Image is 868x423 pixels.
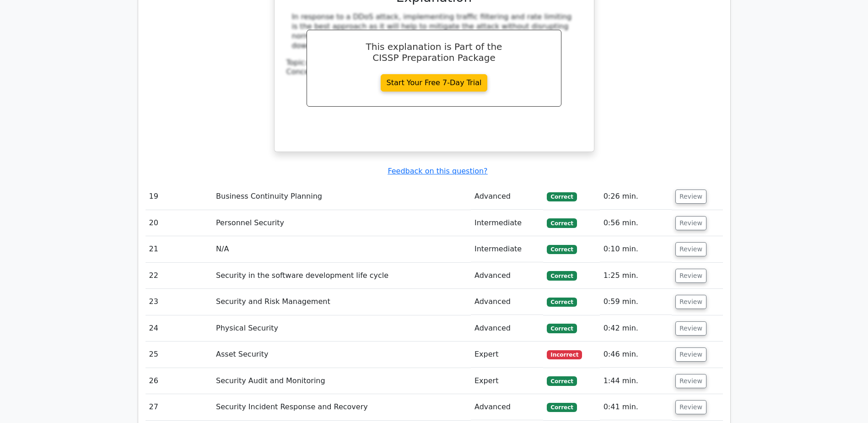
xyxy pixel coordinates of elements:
[212,394,471,420] td: Security Incident Response and Recovery
[471,236,543,262] td: Intermediate
[547,192,577,201] span: Correct
[600,289,672,315] td: 0:59 min.
[471,263,543,289] td: Advanced
[471,368,543,394] td: Expert
[471,210,543,236] td: Intermediate
[600,394,672,420] td: 0:41 min.
[675,347,706,362] button: Review
[146,184,213,210] td: 19
[471,184,543,210] td: Advanced
[212,236,471,262] td: N/A
[675,242,706,256] button: Review
[547,271,577,280] span: Correct
[212,184,471,210] td: Business Continuity Planning
[212,263,471,289] td: Security in the software development life cycle
[547,350,582,359] span: Incorrect
[675,321,706,336] button: Review
[600,368,672,394] td: 1:44 min.
[381,74,488,92] a: Start Your Free 7-Day Trial
[547,324,577,333] span: Correct
[212,368,471,394] td: Security Audit and Monitoring
[547,218,577,228] span: Correct
[675,374,706,388] button: Review
[471,394,543,420] td: Advanced
[600,184,672,210] td: 0:26 min.
[675,400,706,414] button: Review
[146,263,213,289] td: 22
[675,269,706,283] button: Review
[146,394,213,420] td: 27
[146,210,213,236] td: 20
[286,67,582,77] div: Concept:
[675,295,706,309] button: Review
[388,167,487,175] a: Feedback on this question?
[547,245,577,254] span: Correct
[600,315,672,342] td: 0:42 min.
[146,289,213,315] td: 23
[146,315,213,342] td: 24
[547,403,577,412] span: Correct
[286,58,582,68] div: Topic:
[547,376,577,385] span: Correct
[600,236,672,262] td: 0:10 min.
[675,190,706,204] button: Review
[212,289,471,315] td: Security and Risk Management
[471,342,543,368] td: Expert
[146,368,213,394] td: 26
[212,342,471,368] td: Asset Security
[146,342,213,368] td: 25
[547,298,577,307] span: Correct
[600,210,672,236] td: 0:56 min.
[146,236,213,262] td: 21
[212,315,471,342] td: Physical Security
[600,263,672,289] td: 1:25 min.
[471,289,543,315] td: Advanced
[471,315,543,342] td: Advanced
[292,12,577,50] div: In response to a DDoS attack, implementing traffic filtering and rate limiting is the best approa...
[600,342,672,368] td: 0:46 min.
[675,216,706,230] button: Review
[212,210,471,236] td: Personnel Security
